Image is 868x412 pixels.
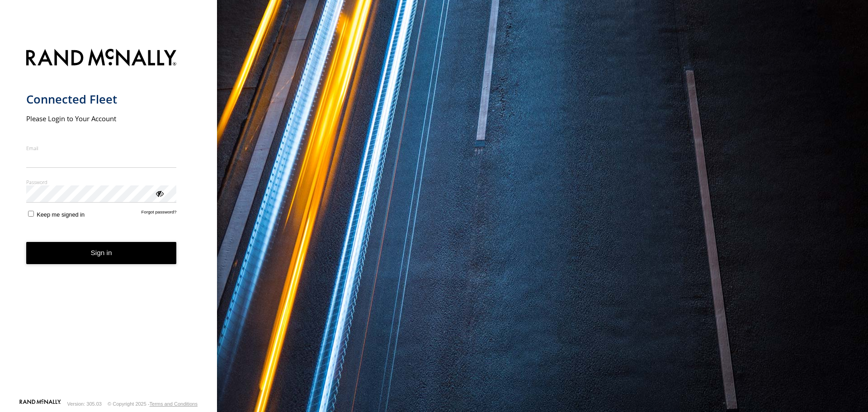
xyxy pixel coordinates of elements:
a: Forgot password? [142,209,177,218]
span: Keep me signed in [37,211,85,218]
input: Keep me signed in [28,211,34,217]
div: © Copyright 2025 - [108,401,198,407]
a: Terms and Conditions [150,401,198,407]
label: Email [26,145,177,152]
a: Visit our Website [19,399,61,408]
form: main [26,43,191,398]
h1: Connected Fleet [26,92,177,107]
h2: Please Login to Your Account [26,114,177,123]
button: Sign in [26,242,177,264]
img: Rand McNally [26,47,177,70]
div: Version: 305.03 [67,401,102,407]
label: Password [26,179,177,185]
div: ViewPassword [155,189,164,198]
